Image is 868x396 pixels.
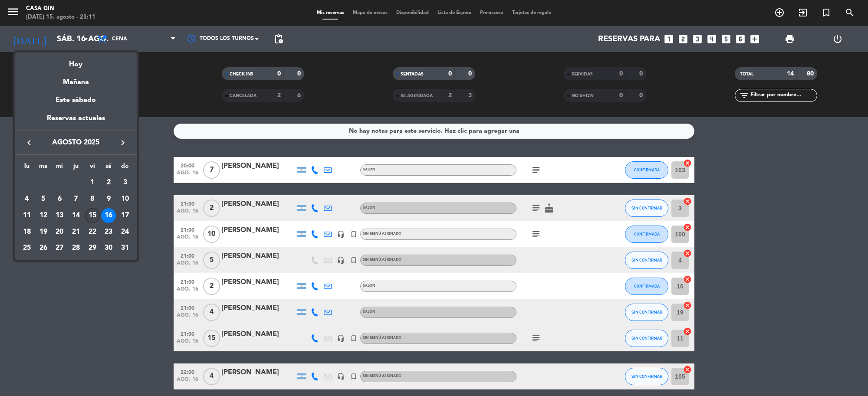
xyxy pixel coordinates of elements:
[101,161,117,175] th: sábado
[19,161,35,175] th: lunes
[51,224,68,240] td: 20 de agosto de 2025
[85,208,100,223] div: 15
[52,225,67,239] div: 20
[117,191,133,207] td: 10 de agosto de 2025
[101,176,116,190] div: 2
[52,208,67,223] div: 13
[68,240,84,256] td: 28 de agosto de 2025
[51,240,68,256] td: 27 de agosto de 2025
[85,176,100,190] div: 1
[101,207,117,224] td: 16 de agosto de 2025
[68,224,84,240] td: 21 de agosto de 2025
[35,207,52,224] td: 12 de agosto de 2025
[117,224,133,240] td: 24 de agosto de 2025
[15,88,137,112] div: Este sábado
[84,161,101,175] th: viernes
[20,241,34,255] div: 25
[101,208,116,223] div: 16
[19,224,35,240] td: 18 de agosto de 2025
[84,224,101,240] td: 22 de agosto de 2025
[69,225,83,239] div: 21
[35,240,52,256] td: 26 de agosto de 2025
[19,207,35,224] td: 11 de agosto de 2025
[52,192,67,206] div: 6
[117,175,133,191] td: 3 de agosto de 2025
[118,208,132,223] div: 17
[69,241,83,255] div: 28
[118,241,132,255] div: 31
[118,225,132,239] div: 24
[68,161,84,175] th: jueves
[101,241,116,255] div: 30
[24,137,34,148] i: keyboard_arrow_left
[101,225,116,239] div: 23
[115,137,131,148] button: keyboard_arrow_right
[35,161,52,175] th: martes
[69,208,83,223] div: 14
[20,208,34,223] div: 11
[36,225,51,239] div: 19
[20,225,34,239] div: 18
[84,175,101,191] td: 1 de agosto de 2025
[51,161,68,175] th: miércoles
[15,52,137,70] div: Hoy
[85,192,100,206] div: 8
[36,241,51,255] div: 26
[51,191,68,207] td: 6 de agosto de 2025
[117,207,133,224] td: 17 de agosto de 2025
[84,191,101,207] td: 8 de agosto de 2025
[35,191,52,207] td: 5 de agosto de 2025
[118,192,132,206] div: 10
[85,241,100,255] div: 29
[15,70,137,88] div: Mañana
[118,137,128,148] i: keyboard_arrow_right
[68,191,84,207] td: 7 de agosto de 2025
[52,241,67,255] div: 27
[101,191,117,207] td: 9 de agosto de 2025
[37,137,115,148] span: agosto 2025
[19,191,35,207] td: 4 de agosto de 2025
[84,240,101,256] td: 29 de agosto de 2025
[36,208,51,223] div: 12
[36,192,51,206] div: 5
[101,192,116,206] div: 9
[19,240,35,256] td: 25 de agosto de 2025
[15,113,137,131] div: Reservas actuales
[68,207,84,224] td: 14 de agosto de 2025
[85,225,100,239] div: 22
[19,175,84,191] td: AGO.
[101,175,117,191] td: 2 de agosto de 2025
[35,224,52,240] td: 19 de agosto de 2025
[21,137,37,148] button: keyboard_arrow_left
[101,224,117,240] td: 23 de agosto de 2025
[101,240,117,256] td: 30 de agosto de 2025
[118,176,132,190] div: 3
[69,192,83,206] div: 7
[117,240,133,256] td: 31 de agosto de 2025
[51,207,68,224] td: 13 de agosto de 2025
[84,207,101,224] td: 15 de agosto de 2025
[20,192,34,206] div: 4
[117,161,133,175] th: domingo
